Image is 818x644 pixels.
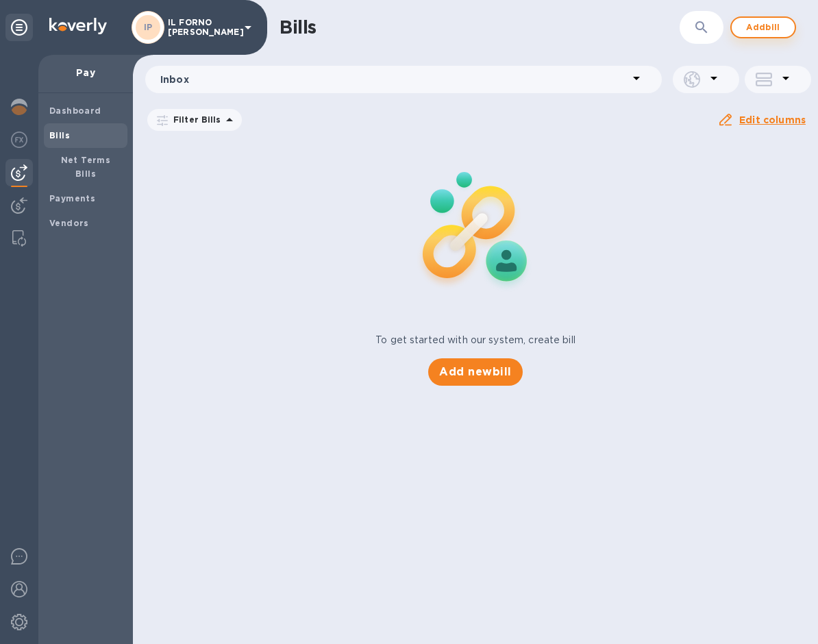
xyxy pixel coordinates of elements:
[49,106,101,116] b: Dashboard
[280,16,317,38] h1: Bills
[49,66,122,79] p: Pay
[375,333,575,347] p: To get started with our system, create bill
[168,18,236,37] p: IL FORNO [PERSON_NAME]
[168,114,221,125] p: Filter Bills
[49,193,95,203] b: Payments
[743,19,784,36] span: Add bill
[61,155,111,179] b: Net Terms Bills
[730,16,796,38] button: Addbill
[439,364,511,380] span: Add new bill
[5,14,33,41] div: Unpin categories
[144,22,153,32] b: IP
[49,18,107,34] img: Logo
[49,130,70,140] b: Bills
[11,132,27,148] img: Foreign exchange
[739,114,806,125] u: Edit columns
[49,218,89,228] b: Vendors
[428,358,522,386] button: Add newbill
[160,73,628,86] p: Inbox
